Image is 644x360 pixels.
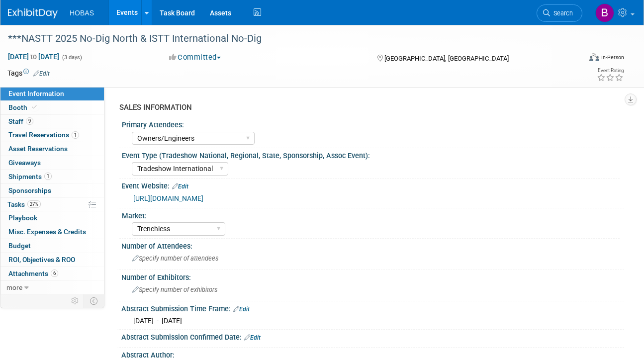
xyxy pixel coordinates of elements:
[384,55,509,62] span: [GEOGRAPHIC_DATA], [GEOGRAPHIC_DATA]
[8,90,64,97] span: Event Information
[121,348,624,360] div: Abstract Author:
[122,208,620,221] div: Market:
[32,104,37,110] i: Booth reservation complete
[61,54,82,61] span: (3 days)
[537,4,582,22] a: Search
[0,156,104,170] a: Giveaways
[7,200,41,208] span: Tasks
[172,183,188,190] a: Edit
[84,294,104,307] td: Toggle Event Tabs
[27,200,41,208] span: 27%
[51,270,58,277] span: 6
[8,145,68,153] span: Asset Reservations
[26,117,33,125] span: 9
[133,194,203,202] a: [URL][DOMAIN_NAME]
[166,52,225,63] button: Committed
[121,301,624,314] div: Abstract Submission Time Frame:
[119,102,617,113] div: SALES INFORMATION
[8,8,58,18] img: ExhibitDay
[0,267,104,280] a: Attachments6
[72,131,79,139] span: 1
[33,70,50,77] a: Edit
[8,256,75,264] span: ROI, Objectives & ROO
[133,317,182,325] span: [DATE] - [DATE]
[0,239,104,253] a: Budget
[0,184,104,197] a: Sponsorships
[7,68,50,78] td: Tags
[8,270,58,277] span: Attachments
[0,128,104,142] a: Travel Reservations1
[121,330,624,343] div: Abstract Submission Confirmed Date:
[122,148,620,161] div: Event Type (Tradeshow National, Regional, State, Sponsorship, Assoc Event):
[244,334,261,341] a: Edit
[8,117,33,125] span: Staff
[0,101,104,114] a: Booth
[132,286,217,293] span: Specify number of exhibitors
[70,9,94,17] span: HOBAS
[0,170,104,183] a: Shipments1
[8,159,41,167] span: Giveaways
[122,117,620,130] div: Primary Attendees:
[595,3,614,22] img: Bryant Welch
[0,253,104,267] a: ROI, Objectives & ROO
[534,52,624,67] div: Event Format
[6,283,22,291] span: more
[132,255,218,262] span: Specify number of attendees
[121,270,624,282] div: Number of Exhibitors:
[601,54,624,61] div: In-Person
[8,103,39,111] span: Booth
[0,211,104,225] a: Playbook
[0,142,104,156] a: Asset Reservations
[67,294,84,307] td: Personalize Event Tab Strip
[589,53,599,61] img: Format-Inperson.png
[8,186,51,194] span: Sponsorships
[597,68,624,73] div: Event Rating
[0,225,104,239] a: Misc. Expenses & Credits
[8,173,52,180] span: Shipments
[8,131,79,139] span: Travel Reservations
[8,214,37,222] span: Playbook
[121,239,624,251] div: Number of Attendees:
[0,281,104,294] a: more
[0,198,104,211] a: Tasks27%
[8,228,86,236] span: Misc. Expenses & Credits
[7,52,60,61] span: [DATE] [DATE]
[121,179,624,191] div: Event Website:
[29,53,38,61] span: to
[233,306,250,313] a: Edit
[550,9,573,17] span: Search
[4,30,571,48] div: ***NASTT 2025 No-Dig North & ISTT International No-Dig
[44,173,52,180] span: 1
[8,242,31,250] span: Budget
[0,87,104,100] a: Event Information
[0,115,104,128] a: Staff9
